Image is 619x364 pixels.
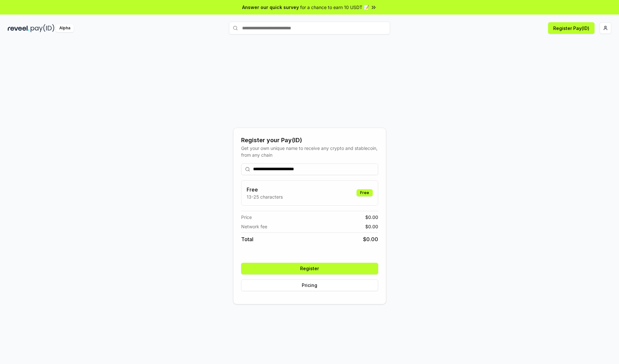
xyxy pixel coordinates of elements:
[241,223,267,230] span: Network fee
[241,280,378,291] button: Pricing
[241,235,253,243] span: Total
[300,4,369,11] span: for a chance to earn 10 USDT 📝
[365,214,378,221] span: $ 0.00
[247,186,283,193] h3: Free
[241,136,378,145] div: Register your Pay(ID)
[365,223,378,230] span: $ 0.00
[241,145,378,158] div: Get your own unique name to receive any crypto and stablecoin, from any chain
[548,22,594,34] button: Register Pay(ID)
[31,24,54,32] img: pay_id
[8,24,29,32] img: reveel_dark
[363,235,378,243] span: $ 0.00
[56,24,74,32] div: Alpha
[241,214,252,221] span: Price
[241,263,378,274] button: Register
[247,193,283,200] p: 13-25 characters
[242,4,299,11] span: Answer our quick survey
[357,189,373,196] div: Free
